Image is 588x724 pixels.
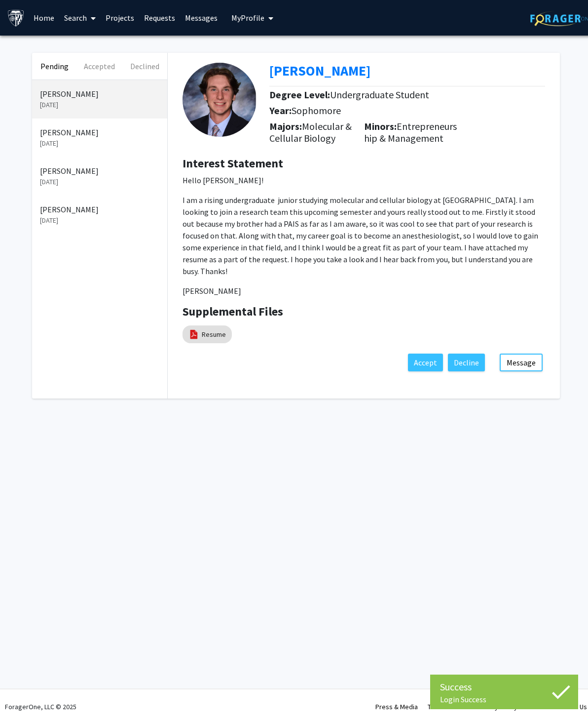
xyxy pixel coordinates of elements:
a: Projects [101,0,139,35]
b: Minors: [364,120,397,132]
a: Press & Media [375,702,418,711]
img: Profile Picture [183,63,257,137]
p: [PERSON_NAME] [40,88,159,100]
span: Molecular & Cellular Biology [269,120,352,144]
p: I am a rising undergraduate junior studying molecular and cellular biology at [GEOGRAPHIC_DATA]. ... [183,194,545,277]
b: [PERSON_NAME] [269,62,370,80]
b: Degree Level: [269,88,330,101]
span: My Profile [231,13,264,23]
a: Opens in a new tab [269,62,370,80]
a: Home [29,0,59,35]
img: pdf_icon.png [188,329,199,340]
b: Interest Statement [183,156,283,171]
p: [DATE] [40,100,159,110]
p: [PERSON_NAME] [40,165,159,177]
a: Messages [180,0,222,35]
button: Message [500,354,543,371]
p: [PERSON_NAME] [40,126,159,138]
span: Entrepreneurship & Management [364,120,457,144]
span: Undergraduate Student [330,88,429,101]
p: [DATE] [40,177,159,187]
a: Terms of Use [428,702,467,711]
button: Decline [448,354,485,371]
a: Search [59,0,101,35]
div: Success [440,680,568,694]
button: Accept [408,354,443,371]
p: [PERSON_NAME] [183,285,545,297]
img: Johns Hopkins University Logo [7,9,25,27]
iframe: Chat [7,680,42,717]
p: [DATE] [40,138,159,149]
p: [DATE] [40,215,159,226]
button: Pending [32,53,77,80]
b: Year: [269,104,292,117]
p: [PERSON_NAME] [40,203,159,215]
p: Hello [PERSON_NAME]! [183,174,545,186]
div: Login Success [440,694,568,704]
button: Accepted [77,53,122,80]
button: Declined [122,53,167,80]
a: Resume [202,329,226,340]
b: Majors: [269,120,302,132]
a: Requests [139,0,180,35]
div: ForagerOne, LLC © 2025 [5,689,76,724]
h4: Supplemental Files [183,305,545,319]
span: Sophomore [292,104,341,117]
